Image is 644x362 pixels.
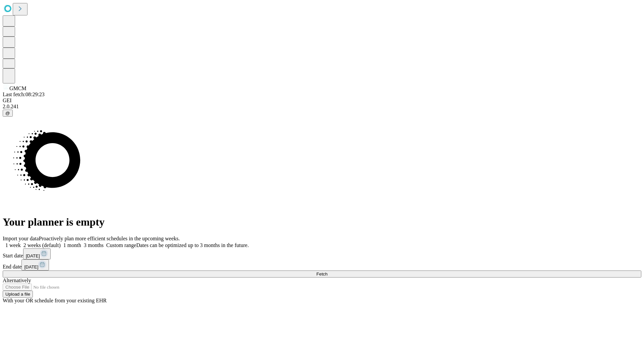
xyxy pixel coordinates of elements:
[316,271,327,277] span: Fetch
[3,298,107,303] span: With your OR schedule from your existing EHR
[23,248,51,259] button: [DATE]
[3,110,13,117] button: @
[3,270,641,278] button: Fetch
[5,111,10,116] span: @
[26,253,40,258] span: [DATE]
[3,278,31,283] span: Alternatively
[3,259,641,270] div: End date
[24,264,38,269] span: [DATE]
[39,236,180,241] span: Proactively plan more efficient schedules in the upcoming weeks.
[3,98,641,104] div: GEI
[5,242,21,248] span: 1 week
[21,259,49,270] button: [DATE]
[3,104,641,110] div: 2.0.241
[23,242,61,248] span: 2 weeks (default)
[3,248,641,259] div: Start date
[106,242,136,248] span: Custom range
[84,242,104,248] span: 3 months
[3,92,45,97] span: Last fetch: 08:29:23
[63,242,81,248] span: 1 month
[136,242,249,248] span: Dates can be optimized up to 3 months in the future.
[3,216,641,228] h1: Your planner is empty
[9,85,26,91] span: GMCM
[3,236,39,241] span: Import your data
[3,291,33,298] button: Upload a file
